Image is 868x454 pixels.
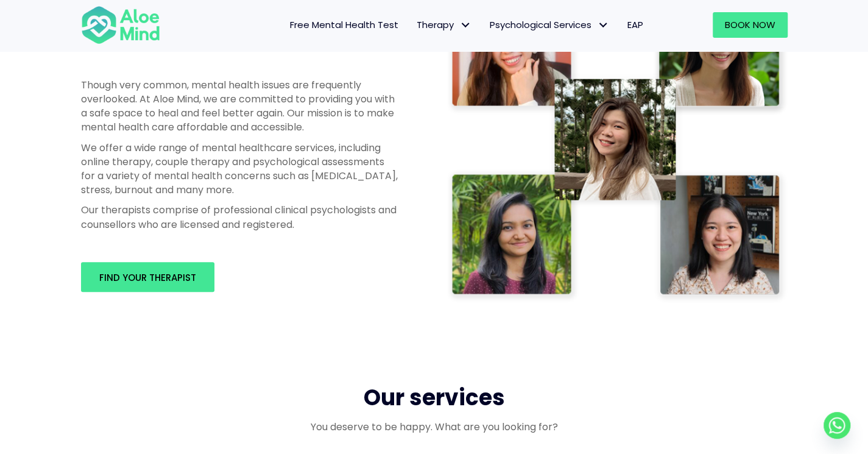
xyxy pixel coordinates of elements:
span: EAP [627,18,643,31]
span: Therapy: submenu [457,16,475,34]
p: Though very common, mental health issues are frequently overlooked. At Aloe Mind, we are committe... [81,78,398,135]
span: Psychological Services: submenu [595,16,612,34]
p: You deserve to be happy. What are you looking for? [81,420,788,434]
span: Therapy [417,18,471,31]
a: Find your therapist [81,262,214,292]
a: TherapyTherapy: submenu [408,12,481,38]
p: We offer a wide range of mental healthcare services, including online therapy, couple therapy and... [81,141,398,197]
nav: Menu [176,12,652,38]
img: Aloe mind Logo [81,5,160,45]
a: Free Mental Health Test [281,12,408,38]
p: Our therapists comprise of professional clinical psychologists and counsellors who are licensed a... [81,203,398,231]
span: Our services [364,382,505,413]
span: Find your therapist [99,271,196,284]
a: Book Now [713,12,788,38]
a: Whatsapp [824,412,850,439]
span: Free Mental Health Test [290,18,398,31]
span: Book Now [725,18,775,31]
span: Psychological Services [490,18,609,31]
a: Psychological ServicesPsychological Services: submenu [481,12,618,38]
a: EAP [618,12,652,38]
